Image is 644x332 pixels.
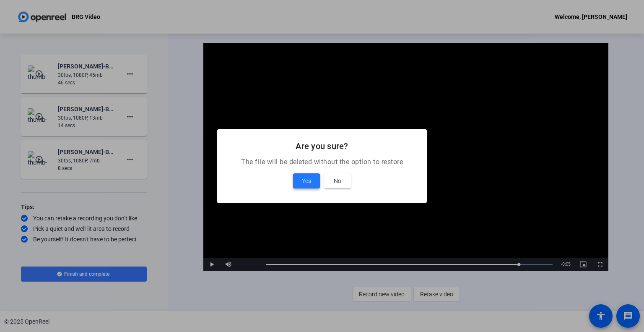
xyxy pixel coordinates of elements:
[302,176,311,186] span: Yes
[227,139,417,153] h2: Are you sure?
[334,176,341,186] span: No
[324,173,351,188] button: No
[227,157,417,167] p: The file will be deleted without the option to restore
[293,173,320,188] button: Yes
